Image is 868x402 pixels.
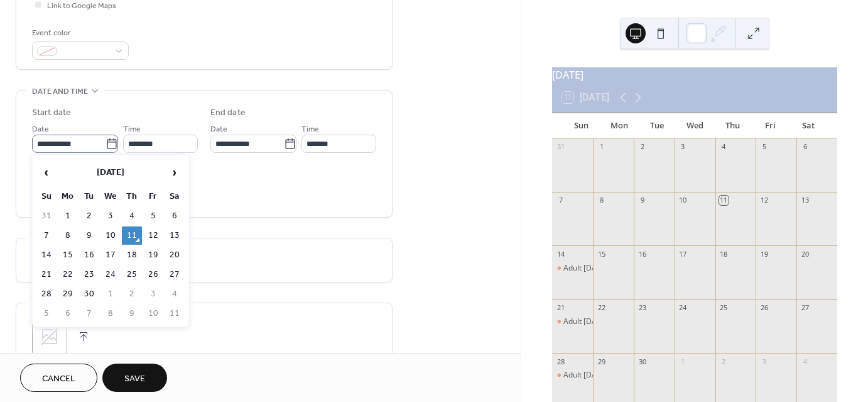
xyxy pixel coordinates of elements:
span: Date and time [32,85,88,98]
td: 7 [79,304,99,323]
div: Adult Sunday School [552,263,593,274]
div: End date [210,106,246,120]
div: Sun [562,113,600,138]
div: [DATE] [552,67,837,82]
td: 8 [58,226,78,245]
td: 15 [58,246,78,264]
th: Th [122,187,142,206]
div: 21 [556,303,565,313]
th: Tu [79,187,99,206]
div: 8 [597,196,606,205]
th: Mo [58,187,78,206]
div: 31 [556,142,565,152]
td: 6 [58,304,78,323]
th: We [100,187,121,206]
span: › [165,160,184,185]
button: Cancel [20,364,97,392]
div: 1 [678,357,688,366]
td: 31 [36,207,57,225]
div: Tue [638,113,676,138]
div: Event color [32,26,126,40]
td: 28 [36,285,57,303]
td: 3 [100,207,121,225]
td: 30 [79,285,99,303]
div: 19 [759,249,769,259]
div: 20 [800,249,810,259]
div: Thu [713,113,751,138]
div: Start date [32,106,71,120]
td: 5 [36,304,57,323]
span: Date [210,123,227,136]
div: 17 [678,249,688,259]
div: 2 [719,357,729,366]
div: Mon [600,113,637,138]
td: 1 [58,207,78,225]
div: 4 [719,142,729,152]
div: 16 [637,249,647,259]
td: 27 [165,265,185,284]
td: 1 [100,285,121,303]
td: 4 [122,207,142,225]
td: 10 [143,304,163,323]
span: Date [32,123,49,136]
div: Adult [DATE] School [563,370,633,381]
div: 15 [597,249,606,259]
td: 8 [100,304,121,323]
div: 28 [556,357,565,366]
div: 1 [597,142,606,152]
div: Adult Sunday School [552,370,593,381]
div: 4 [800,357,810,366]
td: 22 [58,265,78,284]
div: Adult Sunday School [552,316,593,327]
span: Time [301,123,319,136]
span: Cancel [42,372,75,386]
td: 17 [100,246,121,264]
div: Wed [676,113,713,138]
td: 20 [165,246,185,264]
td: 6 [165,207,185,225]
td: 7 [36,226,57,245]
td: 21 [36,265,57,284]
div: 22 [597,303,606,313]
span: Save [124,372,145,386]
td: 2 [122,285,142,303]
td: 16 [79,246,99,264]
div: 14 [556,249,565,259]
span: Time [123,123,141,136]
div: 6 [800,142,810,152]
td: 9 [79,226,99,245]
div: 3 [759,357,769,366]
th: Fr [143,187,163,206]
td: 24 [100,265,121,284]
td: 4 [165,285,185,303]
div: 18 [719,249,729,259]
td: 14 [36,246,57,264]
div: 10 [678,196,688,205]
th: Sa [165,187,185,206]
td: 3 [143,285,163,303]
div: 24 [678,303,688,313]
td: 11 [165,304,185,323]
td: 29 [58,285,78,303]
td: 12 [143,226,163,245]
td: 13 [165,226,185,245]
div: Sat [789,113,827,138]
button: Save [102,364,167,392]
div: Adult [DATE] School [563,316,633,327]
td: 25 [122,265,142,284]
div: Adult [DATE] School [563,263,633,274]
div: 23 [637,303,647,313]
div: 7 [556,196,565,205]
td: 9 [122,304,142,323]
td: 26 [143,265,163,284]
span: ‹ [37,160,56,185]
th: [DATE] [58,159,163,186]
div: 3 [678,142,688,152]
th: Su [36,187,57,206]
div: Fri [751,113,789,138]
div: 9 [637,196,647,205]
td: 23 [79,265,99,284]
div: 2 [637,142,647,152]
div: ; [32,319,67,354]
